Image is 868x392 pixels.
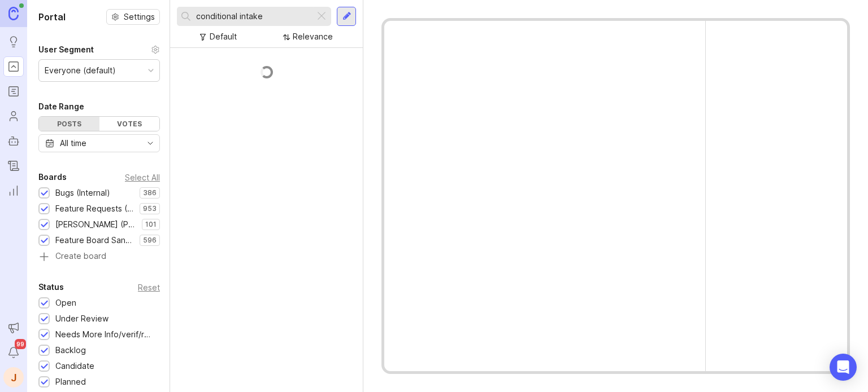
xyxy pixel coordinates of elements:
button: J [3,367,24,387]
div: Planned [55,376,86,388]
h1: Portal [38,10,66,24]
span: 99 [15,339,26,349]
a: Create board [38,252,160,262]
button: Settings [106,9,160,25]
span: Settings [124,11,155,23]
div: Everyone (default) [45,64,116,77]
div: Feature Requests (Internal) [55,202,134,215]
p: 953 [143,204,157,213]
button: Announcements [3,318,24,338]
div: Needs More Info/verif/repro [55,328,154,341]
div: User Segment [38,43,94,56]
div: Votes [99,117,160,131]
div: [PERSON_NAME] (Public) [55,218,136,231]
a: Ideas [3,32,24,52]
div: Date Range [38,100,84,113]
a: Reporting [3,180,24,201]
div: Feature Board Sandbox [DATE] [55,234,134,246]
p: 596 [143,236,157,245]
div: Backlog [55,344,86,356]
div: Reset [138,284,160,290]
div: Candidate [55,360,94,372]
input: Search... [196,10,310,23]
a: Changelog [3,156,24,176]
div: Bugs (Internal) [55,187,110,199]
div: Status [38,280,64,294]
img: Canny Home [8,7,19,20]
div: Default [210,30,237,43]
button: Notifications [3,342,24,363]
div: Posts [39,117,99,131]
svg: toggle icon [141,139,159,148]
div: Boards [38,170,67,184]
div: Under Review [55,312,108,325]
p: 101 [145,220,157,229]
p: 386 [143,188,157,197]
a: Users [3,106,24,126]
a: Roadmaps [3,81,24,102]
a: Portal [3,56,24,77]
div: Relevance [293,30,333,43]
div: Open [55,297,76,309]
div: Select All [125,174,160,180]
div: Open Intercom Messenger [830,354,857,381]
a: Autopilot [3,131,24,151]
div: All time [60,137,86,149]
